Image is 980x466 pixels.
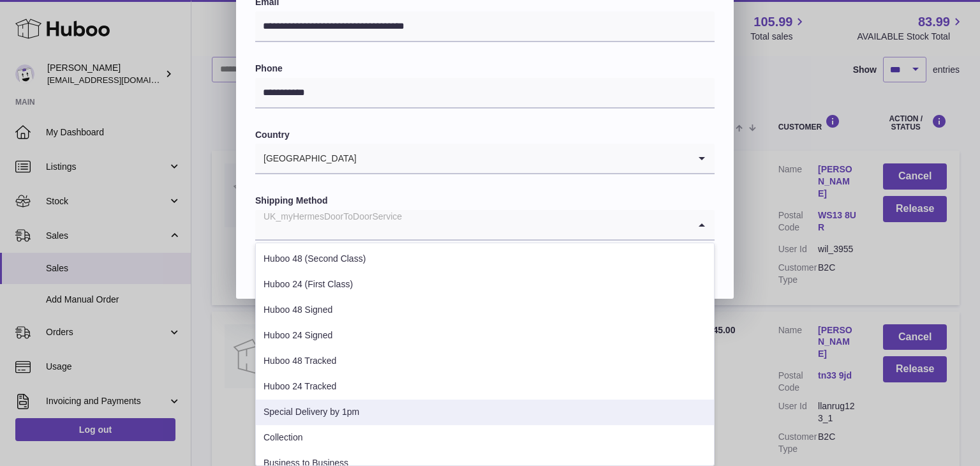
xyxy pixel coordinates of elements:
li: Special Delivery by 1pm [256,400,714,425]
li: Huboo 48 Signed [256,297,714,323]
div: Search for option [255,144,715,174]
label: Shipping Method [255,195,715,207]
div: Search for option [255,210,715,241]
li: Huboo 24 (First Class) [256,272,714,297]
input: Search for option [357,144,689,173]
li: Huboo 24 Tracked [256,374,714,400]
li: Huboo 48 (Second Class) [256,246,714,272]
li: Collection [256,425,714,451]
label: Country [255,129,715,141]
label: Phone [255,63,715,75]
li: Huboo 48 Tracked [256,349,714,374]
li: Huboo 24 Signed [256,323,714,349]
input: Search for option [255,210,689,239]
span: [GEOGRAPHIC_DATA] [255,144,357,173]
